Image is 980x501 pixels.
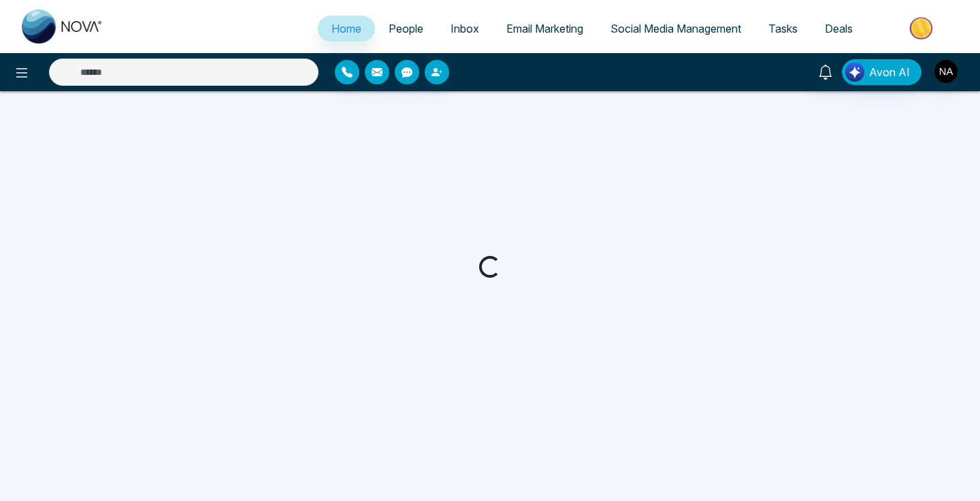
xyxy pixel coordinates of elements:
a: Deals [811,16,866,42]
span: Social Media Management [610,22,741,35]
img: User Avatar [934,60,958,83]
button: Avon AI [842,59,921,85]
span: People [389,22,423,35]
img: Lead Flow [845,63,864,82]
img: Market-place.gif [873,13,972,44]
a: People [375,16,437,42]
img: Nova CRM Logo [22,10,103,44]
span: Tasks [768,22,798,35]
a: Home [318,16,375,42]
a: Inbox [437,16,493,42]
span: Home [331,22,361,35]
a: Tasks [755,16,811,42]
span: Deals [825,22,853,35]
span: Email Marketing [506,22,583,35]
span: Inbox [451,22,479,35]
a: Social Media Management [597,16,755,42]
span: Avon AI [869,64,910,80]
a: Email Marketing [493,16,597,42]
